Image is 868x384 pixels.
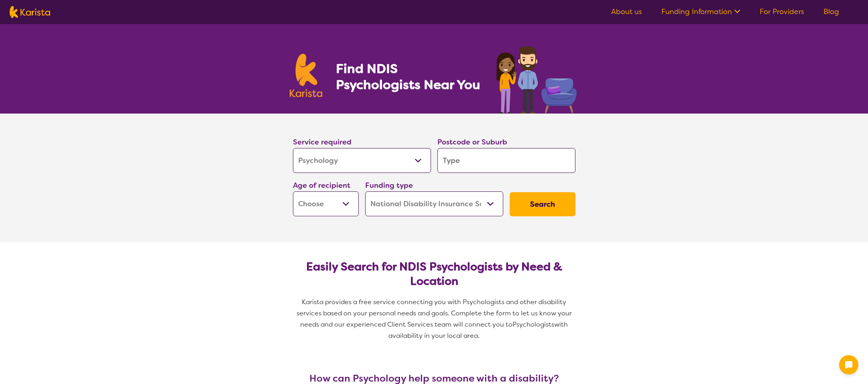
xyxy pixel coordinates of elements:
[293,181,350,190] label: Age of recipient
[494,43,579,114] img: psychology
[437,148,575,173] input: Type
[611,7,642,16] a: About us
[290,54,323,97] img: Karista logo
[365,181,413,190] label: Funding type
[293,137,352,147] label: Service required
[512,320,554,329] span: Psychologists
[760,7,804,16] a: For Providers
[510,192,575,216] button: Search
[297,298,573,329] span: Karista provides a free service connecting you with Psychologists and other disability services b...
[661,7,740,16] a: Funding Information
[336,61,484,93] h1: Find NDIS Psychologists Near You
[823,7,839,16] a: Blog
[10,6,50,18] img: Karista logo
[299,260,569,289] h2: Easily Search for NDIS Psychologists by Need & Location
[437,137,507,147] label: Postcode or Suburb
[290,373,579,384] h3: How can Psychology help someone with a disability?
